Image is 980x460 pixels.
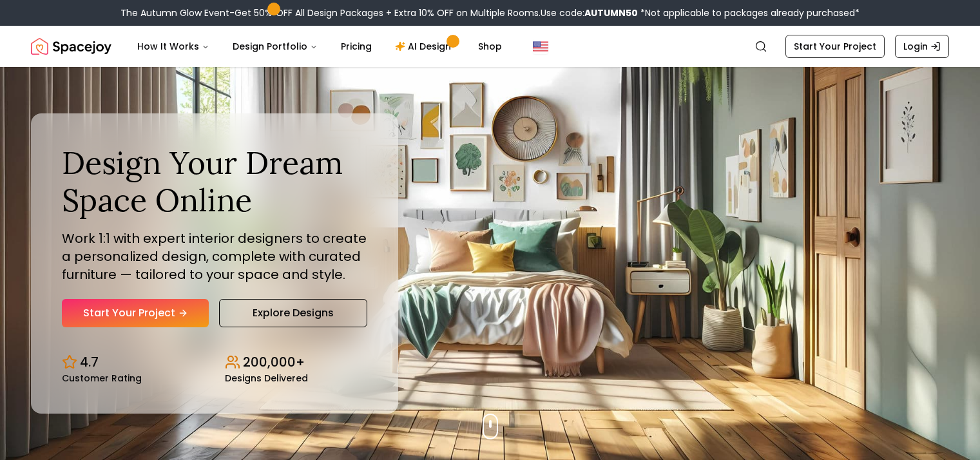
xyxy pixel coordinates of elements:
nav: Global [31,26,949,67]
small: Designs Delivered [225,374,308,383]
span: *Not applicable to packages already purchased* [638,6,860,19]
p: 200,000+ [243,353,305,371]
p: 4.7 [80,353,99,371]
p: Work 1:1 with expert interior designers to create a personalized design, complete with curated fu... [62,229,367,283]
nav: Main [127,34,512,59]
b: AUTUMN50 [584,6,638,19]
div: Design stats [62,343,367,383]
a: Spacejoy [31,34,111,59]
button: How It Works [127,34,220,59]
img: United States [533,39,548,54]
div: The Autumn Glow Event-Get 50% OFF All Design Packages + Extra 10% OFF on Multiple Rooms. [120,6,860,19]
small: Customer Rating [62,374,142,383]
a: Start Your Project [62,299,209,327]
a: Pricing [331,34,382,59]
a: Explore Designs [219,299,367,327]
img: Spacejoy Logo [31,34,111,59]
span: Use code: [541,6,638,19]
a: Start Your Project [785,35,885,58]
a: AI Design [385,34,465,59]
h1: Design Your Dream Space Online [62,144,367,218]
a: Shop [468,34,512,59]
a: Login [895,35,949,58]
button: Design Portfolio [222,34,328,59]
